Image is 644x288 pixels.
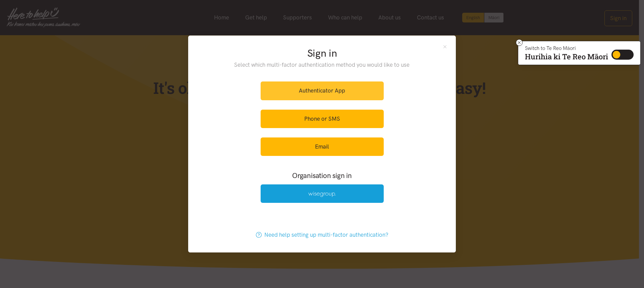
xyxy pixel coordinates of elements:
[242,171,402,180] h3: Organisation sign in
[249,226,395,244] a: Need help setting up multi-factor authentication?
[221,60,424,69] p: Select which multi-factor authentication method you would like to use
[525,54,608,60] p: Hurihia ki Te Reo Māori
[261,81,384,100] a: Authenticator App
[308,191,336,197] img: Wise Group
[261,137,384,156] a: Email
[261,110,384,128] a: Phone or SMS
[442,44,448,49] button: Close
[221,46,424,60] h2: Sign in
[525,46,608,50] p: Switch to Te Reo Māori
